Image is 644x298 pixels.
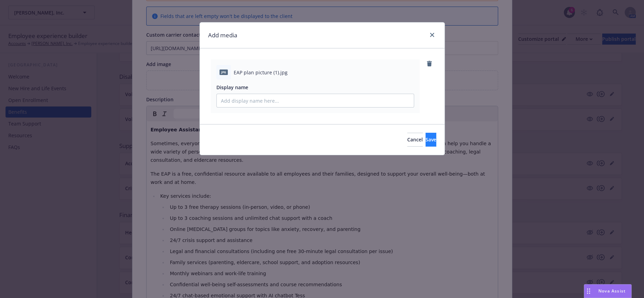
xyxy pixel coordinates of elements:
a: close [428,31,436,39]
span: jpg [220,69,228,75]
input: Add display name here... [217,94,414,107]
span: Save [426,136,436,143]
span: EAP plan picture (1).jpg [234,69,288,76]
span: Nova Assist [598,288,626,294]
button: Save [426,133,436,147]
div: Drag to move [584,285,593,298]
span: Display name [216,84,248,91]
button: Cancel [407,133,423,147]
span: Cancel [407,136,423,143]
a: remove [425,59,433,68]
button: Nova Assist [584,284,632,298]
h1: Add media [208,31,237,40]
